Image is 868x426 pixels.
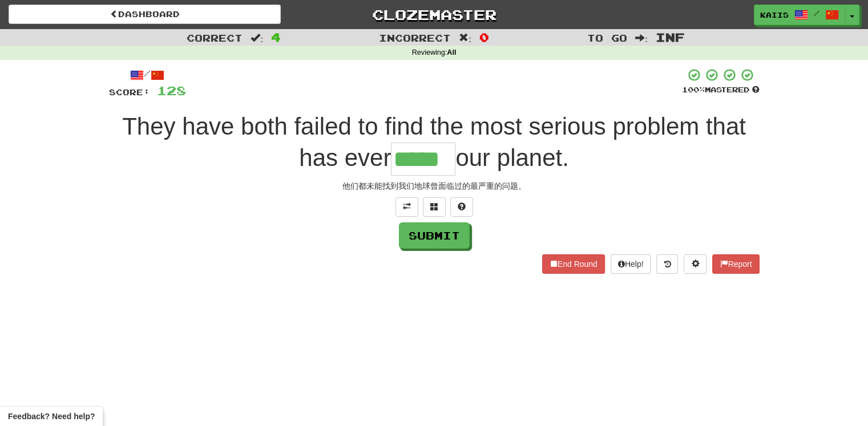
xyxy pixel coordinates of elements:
[814,9,819,17] span: /
[611,254,651,274] button: Help!
[399,222,470,249] button: Submit
[682,85,705,94] span: 100 %
[450,197,473,217] button: Single letter hint - you only get 1 per sentence and score half the points! alt+h
[271,30,281,44] span: 4
[712,254,759,274] button: Report
[395,197,418,217] button: Toggle translation (alt+t)
[760,10,789,20] span: kaiis
[455,144,568,171] span: our planet.
[635,33,648,43] span: :
[251,33,263,43] span: :
[479,30,489,44] span: 0
[656,254,678,274] button: Round history (alt+y)
[542,254,605,274] button: End Round
[109,68,186,82] div: /
[379,32,451,43] span: Incorrect
[9,5,281,24] a: Dashboard
[157,83,186,98] span: 128
[8,411,95,422] span: Open feedback widget
[109,87,150,97] span: Score:
[122,113,746,171] span: They have both failed to find the most serious problem that has ever
[682,85,760,95] div: Mastered
[459,33,471,43] span: :
[187,32,243,43] span: Correct
[423,197,446,217] button: Switch sentence to multiple choice alt+p
[109,180,760,192] div: 他们都未能找到我们地球曾面临过的最严重的问题。
[298,5,570,25] a: Clozemaster
[447,48,456,56] strong: All
[754,5,845,25] a: kaiis /
[656,30,685,44] span: Inf
[587,32,627,43] span: To go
